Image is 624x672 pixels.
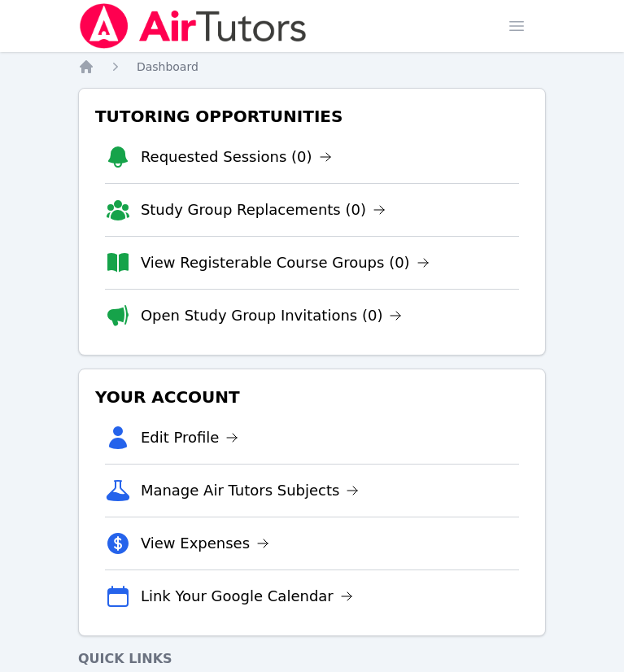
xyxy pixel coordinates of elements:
a: Dashboard [137,59,199,75]
a: View Registerable Course Groups (0) [141,251,430,274]
a: Open Study Group Invitations (0) [141,304,403,327]
h3: Your Account [92,382,532,412]
img: Air Tutors [78,3,308,49]
h4: Quick Links [78,649,546,669]
a: Requested Sessions (0) [141,146,332,168]
a: Study Group Replacements (0) [141,199,386,221]
a: View Expenses [141,532,269,555]
a: Link Your Google Calendar [141,585,353,608]
a: Manage Air Tutors Subjects [141,479,360,502]
span: Dashboard [137,60,199,73]
a: Edit Profile [141,426,239,449]
nav: Breadcrumb [78,59,546,75]
h3: Tutoring Opportunities [92,102,532,131]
